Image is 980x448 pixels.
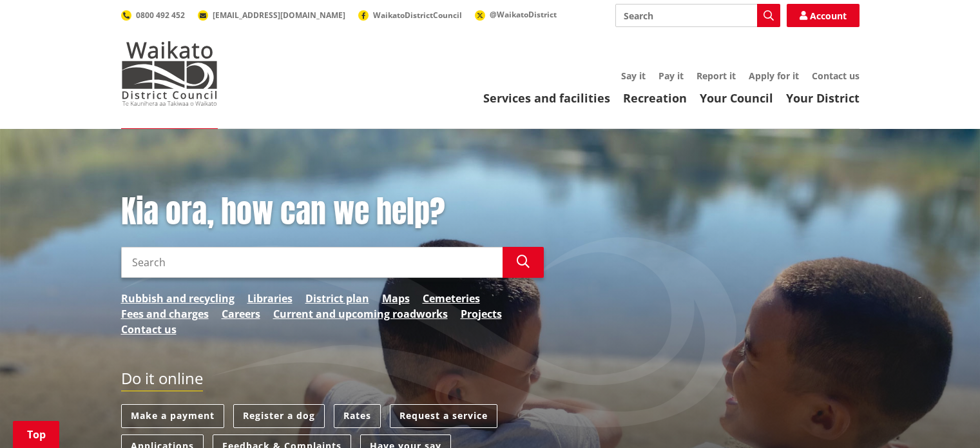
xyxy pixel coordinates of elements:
a: Request a service [390,404,497,428]
a: Recreation [623,90,687,106]
input: Search input [615,4,780,27]
a: [EMAIL_ADDRESS][DOMAIN_NAME] [198,10,345,21]
a: Libraries [247,291,293,306]
a: Report it [697,70,736,82]
span: [EMAIL_ADDRESS][DOMAIN_NAME] [213,10,345,21]
a: Projects [461,306,502,322]
a: Cemeteries [423,291,480,306]
a: Fees and charges [121,306,209,322]
span: 0800 492 452 [136,10,185,21]
img: Waikato District Council - Te Kaunihera aa Takiwaa o Waikato [121,41,218,106]
span: @WaikatoDistrict [490,9,557,20]
a: Top [13,421,59,448]
a: WaikatoDistrictCouncil [358,10,462,21]
a: District plan [305,291,369,306]
h1: Kia ora, how can we help? [121,193,544,231]
span: WaikatoDistrictCouncil [373,10,462,21]
a: Say it [621,70,646,82]
a: Make a payment [121,404,224,428]
a: Rates [334,404,381,428]
a: Careers [222,306,260,322]
h2: Do it online [121,369,203,392]
a: 0800 492 452 [121,10,185,21]
a: Register a dog [233,404,325,428]
a: Rubbish and recycling [121,291,235,306]
a: Your District [786,90,860,106]
a: Your Council [700,90,773,106]
a: Pay it [658,70,684,82]
a: Contact us [812,70,860,82]
a: Account [787,4,860,27]
a: Apply for it [749,70,799,82]
a: Services and facilities [483,90,610,106]
a: Maps [382,291,410,306]
a: Contact us [121,322,177,337]
input: Search input [121,247,503,278]
a: @WaikatoDistrict [475,9,557,20]
a: Current and upcoming roadworks [273,306,448,322]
